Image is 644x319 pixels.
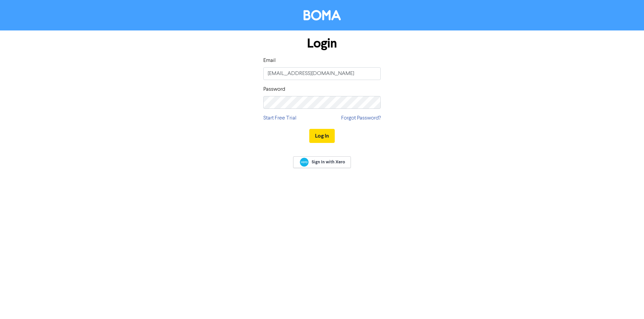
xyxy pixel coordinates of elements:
[309,129,335,143] button: Log In
[293,156,351,168] a: Sign In with Xero
[263,57,276,65] label: Email
[263,85,285,93] label: Password
[263,114,297,122] a: Start Free Trial
[263,36,381,51] h1: Login
[312,159,345,165] span: Sign In with Xero
[300,158,309,167] img: Xero logo
[341,114,381,122] a: Forgot Password?
[304,10,341,20] img: BOMA Logo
